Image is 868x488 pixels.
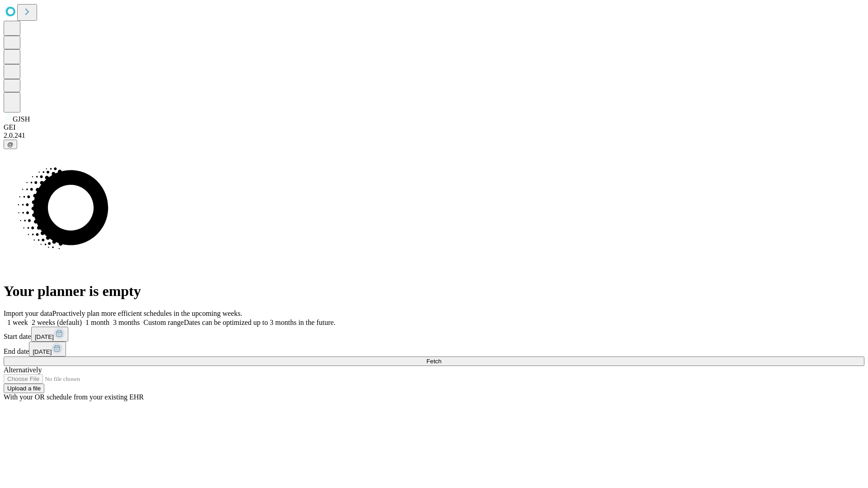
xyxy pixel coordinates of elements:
span: Import your data [4,310,52,317]
h1: Your planner is empty [4,283,864,300]
span: [DATE] [33,348,52,355]
button: [DATE] [29,342,66,357]
span: 2 weeks (default) [32,319,82,326]
span: Alternatively [4,366,42,374]
span: GJSH [13,115,30,123]
span: 3 months [113,319,140,326]
div: 2.0.241 [4,131,864,140]
span: 1 week [7,319,28,326]
span: With your OR schedule from your existing EHR [4,393,144,401]
span: Dates can be optimized up to 3 months in the future. [184,319,335,326]
span: Custom range [143,319,184,326]
div: GEI [4,123,864,131]
button: Upload a file [4,384,44,393]
button: Fetch [4,357,864,366]
span: Fetch [426,358,441,365]
button: @ [4,140,17,149]
span: [DATE] [35,333,54,340]
span: Proactively plan more efficient schedules in the upcoming weeks. [52,310,242,317]
div: End date [4,342,864,357]
button: [DATE] [31,327,68,342]
div: Start date [4,327,864,342]
span: 1 month [85,319,109,326]
span: @ [7,141,14,148]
